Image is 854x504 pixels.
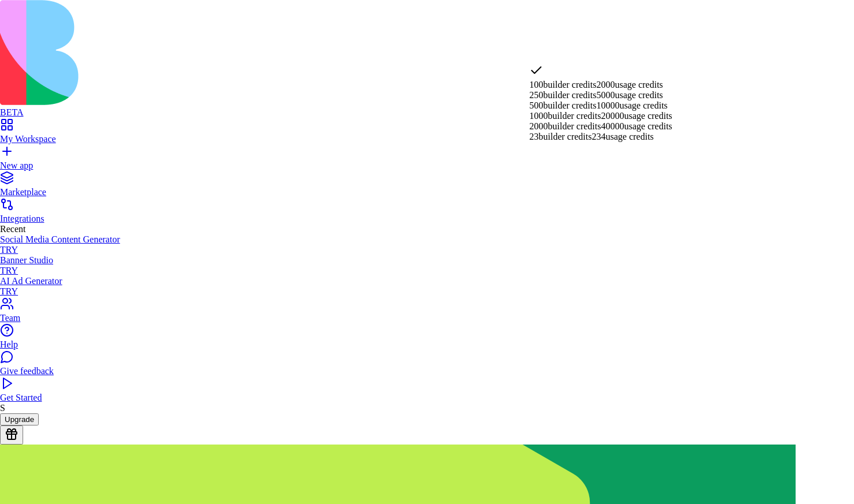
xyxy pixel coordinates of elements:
[596,100,667,110] span: 10000 usage credits
[530,100,597,110] span: 500 builder credits
[596,90,663,100] span: 5000 usage credits
[530,121,601,131] span: 2000 builder credits
[530,80,597,89] span: 100 builder credits
[530,90,597,100] span: 250 builder credits
[601,121,672,131] span: 40000 usage credits
[591,132,653,141] span: 234 usage credits
[530,111,601,121] span: 1000 builder credits
[596,80,663,89] span: 2000 usage credits
[601,111,672,121] span: 20000 usage credits
[530,132,592,141] span: 23 builder credits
